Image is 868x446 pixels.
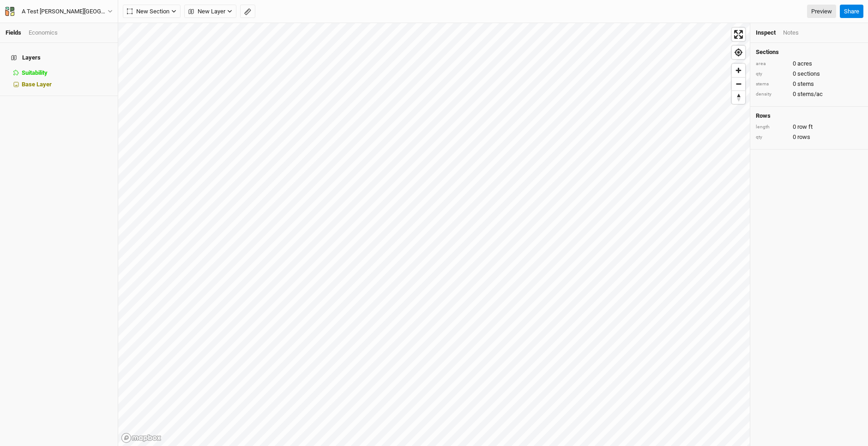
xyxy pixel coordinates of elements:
button: Enter fullscreen [732,28,745,41]
span: (Soil Survey Geographic Database), collected by the National Cooperative Soil Survey, an effort o... [118,56,292,93]
span: Crop suitability in our model is based on 12 environmental factors, derived from various sources.... [118,40,288,62]
div: Inspect [756,29,776,37]
span: row ft [797,123,813,131]
button: Zoom in [732,64,745,77]
a: Fields [6,29,21,36]
div: 0 [756,133,862,141]
h4: Rows [756,112,862,120]
a: Mapbox logo [121,433,162,443]
span: Zoom out [732,78,745,90]
div: Notes [783,29,799,37]
button: A Test [PERSON_NAME][GEOGRAPHIC_DATA] [5,6,113,17]
button: New Section [123,5,181,18]
div: Suitability [22,69,112,77]
button: Shortcut: M [240,5,255,18]
button: Share [840,5,863,18]
span: Reset bearing to north [732,91,745,104]
div: A Test Sharpton road [22,7,108,16]
span: acres [797,60,812,68]
h4: Layers [6,48,112,67]
div: Economics [29,29,58,37]
a: Preview [807,5,836,18]
span: Base Layer [22,81,52,88]
div: qty [756,71,788,78]
button: Find my location [732,46,745,59]
button: Reset bearing to north [732,90,745,104]
span: Suitability [22,69,48,76]
div: length [756,124,788,131]
div: 0 [756,123,862,131]
canvas: Map [118,23,750,446]
div: density [756,91,788,98]
h4: Sections [756,48,862,56]
span: rows [797,133,810,141]
div: 0 [756,90,862,98]
div: A Test [PERSON_NAME][GEOGRAPHIC_DATA] [22,7,108,16]
div: 0 [756,70,862,78]
div: stems [756,81,788,88]
button: Zoom out [732,77,745,90]
div: Base Layer [22,81,112,88]
div: area [756,60,788,67]
a: SSURGO [129,56,149,62]
span: sections [797,70,820,78]
span: New Layer [188,7,225,16]
span: New Section [127,7,169,16]
div: qty [756,134,788,141]
span: stems [797,80,814,88]
span: stems/ac [797,90,823,98]
div: 0 [756,60,862,68]
button: New Layer [184,5,236,18]
div: 0 [756,80,862,88]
